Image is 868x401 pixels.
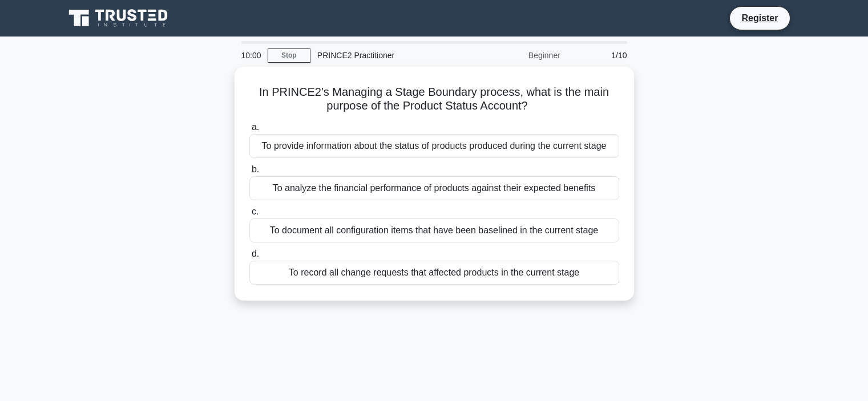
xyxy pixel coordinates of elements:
[310,44,467,67] div: PRINCE2 Practitioner
[567,44,634,67] div: 1/10
[249,134,619,158] div: To provide information about the status of products produced during the current stage
[734,11,785,25] a: Register
[252,164,259,174] span: b.
[249,261,619,285] div: To record all change requests that affected products in the current stage
[249,218,619,242] div: To document all configuration items that have been baselined in the current stage
[235,44,268,67] div: 10:00
[252,206,259,216] span: c.
[248,85,620,114] h5: In PRINCE2's Managing a Stage Boundary process, what is the main purpose of the Product Status Ac...
[252,249,259,258] span: d.
[252,122,259,132] span: a.
[467,44,567,67] div: Beginner
[268,48,310,63] a: Stop
[249,176,619,200] div: To analyze the financial performance of products against their expected benefits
